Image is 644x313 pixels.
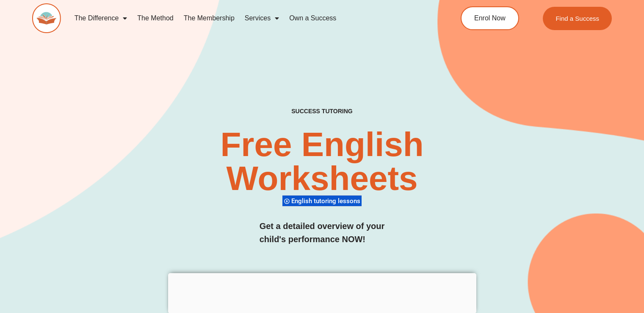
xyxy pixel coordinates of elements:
[240,8,284,28] a: Services
[461,6,519,30] a: Enrol Now
[260,220,385,246] h3: Get a detailed overview of your child's performance NOW!
[284,8,341,28] a: Own a Success
[69,8,133,28] a: The Difference
[543,7,612,30] a: Find a Success
[168,273,476,311] iframe: Advertisement
[179,8,240,28] a: The Membership
[282,195,362,207] div: English tutoring lessons
[131,128,513,196] h2: Free English Worksheets​
[236,108,408,115] h4: SUCCESS TUTORING​
[69,8,428,28] nav: Menu
[556,15,599,22] span: Find a Success
[474,15,506,22] span: Enrol Now
[132,8,178,28] a: The Method
[291,197,363,205] span: English tutoring lessons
